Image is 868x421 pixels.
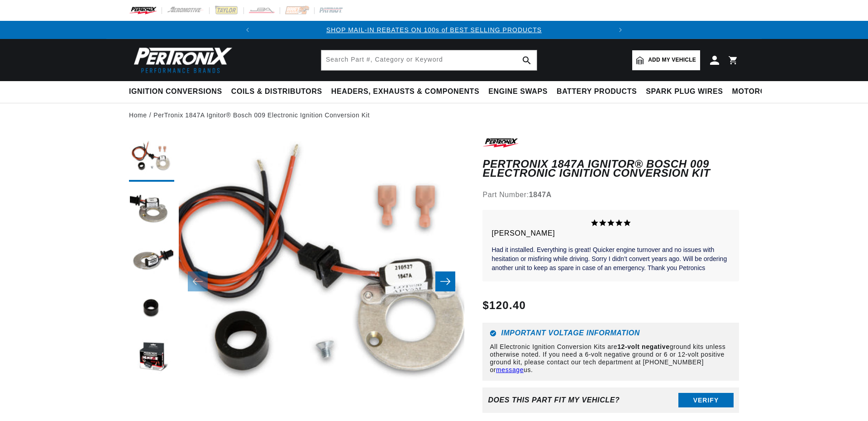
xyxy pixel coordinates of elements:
button: search button [517,50,537,70]
div: Part Number: [482,189,739,201]
a: PerTronix 1847A Ignitor® Bosch 009 Electronic Ignition Conversion Kit [153,110,370,120]
button: Slide right [435,271,455,291]
input: Search Part #, Category or Keyword [321,50,537,70]
span: Coils & Distributors [231,87,322,97]
span: Ignition Conversions [129,87,222,97]
h6: Important Voltage Information [490,330,732,337]
summary: Coils & Distributors [227,81,327,102]
span: $120.40 [482,297,526,314]
strong: 1847A [529,191,552,198]
button: Translation missing: en.sections.announcements.next_announcement [611,21,630,39]
button: Verify [678,393,734,407]
span: Motorcycle [732,87,786,97]
a: Add my vehicle [632,50,700,70]
p: Had it installed. Everything is great! Quicker engine turnover and no issues with hesitation or m... [491,246,730,272]
button: Translation missing: en.sections.announcements.previous_announcement [238,21,257,39]
span: Add my vehicle [648,56,696,64]
img: Pertronix [129,44,233,76]
span: Spark Plug Wires [646,87,723,97]
p: All Electronic Ignition Conversion Kits are ground kits unless otherwise noted. If you need a 6-v... [490,343,732,373]
summary: Ignition Conversions [129,81,227,102]
button: Load image 5 in gallery view [129,336,174,381]
slideshow-component: Translation missing: en.sections.announcements.announcement_bar [106,21,762,39]
div: Does This part fit My vehicle? [488,396,620,404]
nav: breadcrumbs [129,110,739,120]
div: 1 of 2 [257,25,612,35]
a: Home [129,110,147,120]
summary: Headers, Exhausts & Components [327,81,484,102]
button: Load image 4 in gallery view [129,286,174,331]
span: Engine Swaps [488,87,548,97]
button: Load image 1 in gallery view [129,136,174,182]
summary: Battery Products [552,81,641,102]
div: Announcement [257,25,612,35]
button: Slide left [188,271,208,291]
button: Load image 2 in gallery view [129,186,174,232]
h1: PerTronix 1847A Ignitor® Bosch 009 Electronic Ignition Conversion Kit [482,160,739,178]
strong: 12-volt negative [617,343,669,350]
a: message [496,366,524,373]
p: [PERSON_NAME] [491,227,730,240]
span: Headers, Exhausts & Components [331,87,479,97]
summary: Motorcycle [728,81,791,102]
button: Load image 3 in gallery view [129,236,174,281]
a: SHOP MAIL-IN REBATES ON 100s of BEST SELLING PRODUCTS [326,26,542,34]
summary: Spark Plug Wires [641,81,727,102]
summary: Engine Swaps [484,81,552,102]
span: Battery Products [557,87,637,97]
